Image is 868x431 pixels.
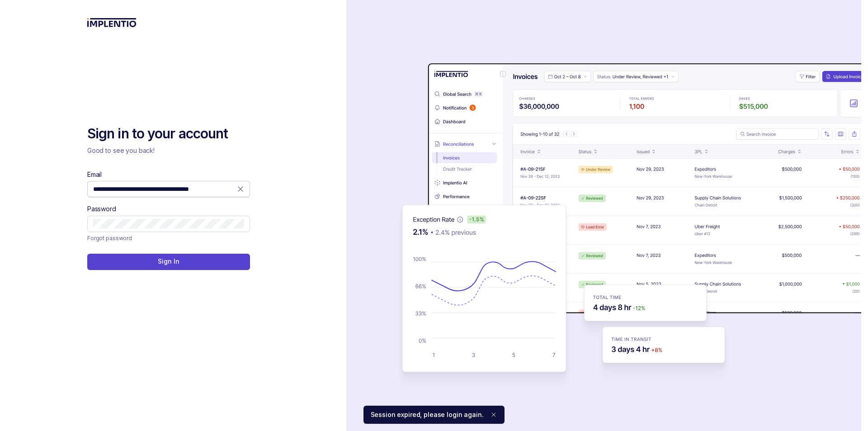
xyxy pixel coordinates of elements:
[87,18,137,27] img: logo
[87,125,250,143] h2: Sign in to your account
[371,410,484,419] p: Session expired, please login again.
[87,234,132,243] a: Link Forgot password
[87,146,250,155] p: Good to see you back!
[87,170,102,179] label: Email
[87,234,132,243] p: Forgot password
[87,204,116,213] label: Password
[158,257,179,266] p: Sign In
[87,254,250,270] button: Sign In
